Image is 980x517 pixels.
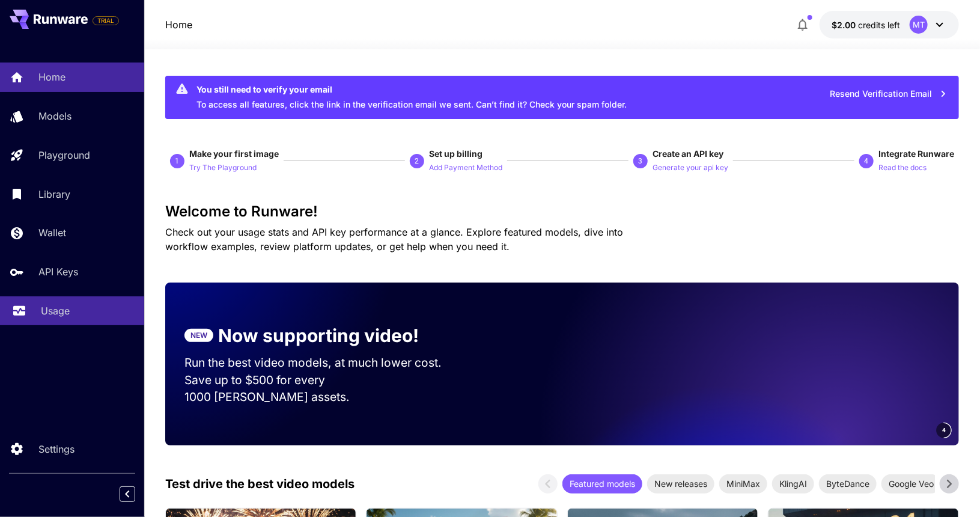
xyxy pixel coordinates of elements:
[415,156,419,167] p: 2
[819,477,877,490] span: ByteDance
[647,474,714,494] div: New releases
[653,162,728,174] p: Generate your api key
[38,148,90,162] p: Playground
[165,226,623,252] span: Check out your usage stats and API key performance at a glance. Explore featured models, dive int...
[942,426,946,435] span: 4
[878,160,927,174] button: Read the docs
[910,16,928,34] div: MT
[218,322,419,349] p: Now supporting video!
[429,162,502,174] p: Add Payment Method
[719,474,767,494] div: MiniMax
[881,477,941,490] span: Google Veo
[878,162,927,174] p: Read the docs
[562,474,642,494] div: Featured models
[772,474,814,494] div: KlingAI
[190,330,207,341] p: NEW
[196,83,627,96] div: You still need to verify your email
[429,148,482,159] span: Set up billing
[653,160,728,174] button: Generate your api key
[38,265,78,279] p: API Keys
[165,203,959,220] h3: Welcome to Runware!
[189,162,257,174] p: Try The Playground
[562,477,642,490] span: Featured models
[184,372,464,406] p: Save up to $500 for every 1000 [PERSON_NAME] assets.
[184,354,464,372] p: Run the best video models, at much lower cost.
[165,17,192,32] nav: breadcrumb
[429,160,502,174] button: Add Payment Method
[38,225,66,240] p: Wallet
[865,156,869,167] p: 4
[639,156,643,167] p: 3
[175,156,179,167] p: 1
[120,486,135,502] button: Collapse sidebar
[832,20,858,30] span: $2.00
[820,11,959,38] button: $2.00MT
[823,82,954,106] button: Resend Verification Email
[189,160,257,174] button: Try The Playground
[196,79,627,115] div: To access all features, click the link in the verification email we sent. Can’t find it? Check yo...
[38,70,65,84] p: Home
[832,19,900,31] div: $2.00
[93,16,118,25] span: TRIAL
[38,442,75,456] p: Settings
[38,187,70,201] p: Library
[719,477,767,490] span: MiniMax
[653,148,723,159] span: Create an API key
[881,474,941,494] div: Google Veo
[858,20,900,30] span: credits left
[129,483,144,505] div: Collapse sidebar
[819,474,877,494] div: ByteDance
[93,13,119,28] span: Add your payment card to enable full platform functionality.
[165,17,192,32] a: Home
[38,109,72,123] p: Models
[772,477,814,490] span: KlingAI
[41,304,70,318] p: Usage
[878,148,954,159] span: Integrate Runware
[165,475,355,493] p: Test drive the best video models
[647,477,714,490] span: New releases
[189,148,279,159] span: Make your first image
